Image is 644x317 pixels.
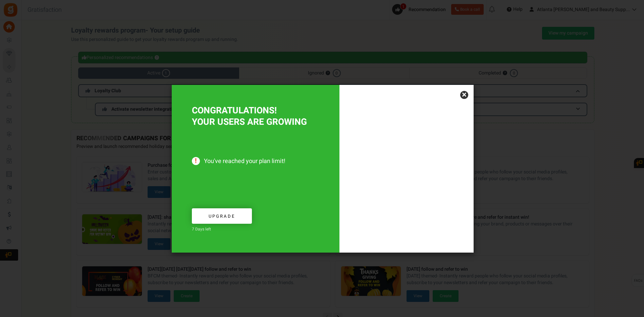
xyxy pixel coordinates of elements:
[192,158,319,165] span: You've reached your plan limit!
[339,118,474,253] img: Increased users
[192,226,211,232] span: 7 Days left
[209,213,235,219] span: Upgrade
[460,91,468,99] a: ×
[192,104,307,129] span: CONGRATULATIONS! YOUR USERS ARE GROWING
[192,208,252,224] a: Upgrade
